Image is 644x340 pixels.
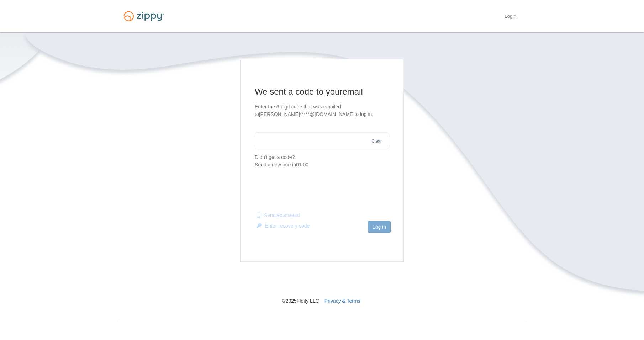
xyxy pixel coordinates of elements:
[119,8,168,25] img: Logo
[368,221,391,233] button: Log in
[255,103,389,118] p: Enter the 6-digit code that was emailed to [PERSON_NAME]*****@[DOMAIN_NAME] to log in.
[505,14,516,21] a: Login
[255,161,389,169] div: Send a new one in 01:00
[324,298,360,304] a: Privacy & Terms
[255,86,389,97] h1: We sent a code to your email
[119,262,525,304] nav: © 2025 Floify LLC
[255,154,389,169] p: Didn't get a code?
[369,138,384,145] button: Clear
